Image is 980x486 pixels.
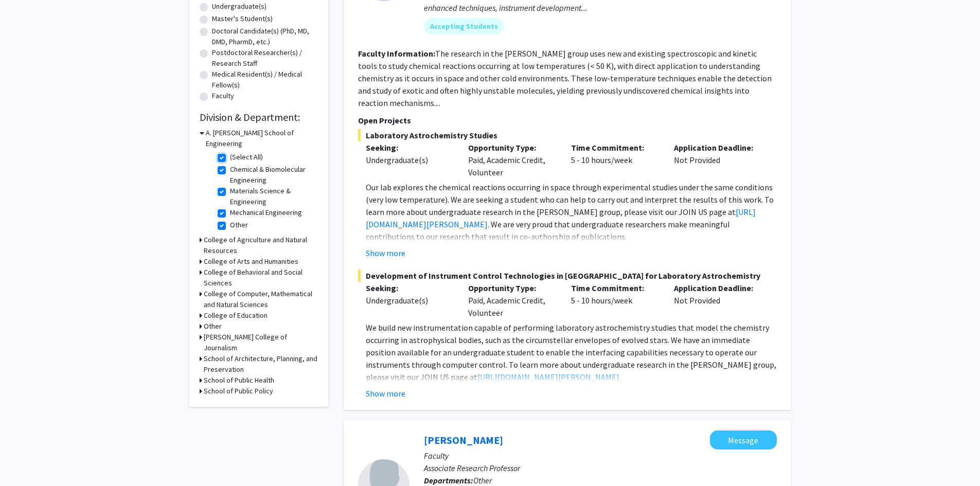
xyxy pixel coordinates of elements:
a: [URL][DOMAIN_NAME][PERSON_NAME] [477,372,619,382]
mat-chip: Accepting Students [424,18,504,34]
button: Message Dong Liang [710,430,777,449]
p: Our lab explores the chemical reactions occurring in space through experimental studies under the... [366,181,777,243]
span: Other [473,475,492,485]
h3: College of Education [204,310,268,321]
button: Show more [366,387,405,400]
a: [PERSON_NAME] [424,434,503,446]
h3: School of Public Policy [204,386,273,397]
p: Seeking: [366,282,453,294]
label: Medical Resident(s) / Medical Fellow(s) [212,69,318,91]
h3: College of Agriculture and Natural Resources [204,235,318,256]
h3: School of Architecture, Planning, and Preservation [204,353,318,375]
h3: [PERSON_NAME] College of Journalism [204,332,318,353]
span: Development of Instrument Control Technologies in [GEOGRAPHIC_DATA] for Laboratory Astrochemistry [358,269,777,282]
label: Postdoctoral Researcher(s) / Research Staff [212,47,318,69]
h3: College of Computer, Mathematical and Natural Sciences [204,289,318,310]
div: Paid, Academic Credit, Volunteer [460,141,563,178]
h3: A. [PERSON_NAME] School of Engineering [206,128,318,149]
div: 5 - 10 hours/week [563,282,666,319]
button: Show more [366,247,405,259]
label: Master's Student(s) [212,13,273,24]
h3: Other [204,321,222,332]
label: Doctoral Candidate(s) (PhD, MD, DMD, PharmD, etc.) [212,26,318,47]
iframe: Chat [8,440,44,478]
p: We build new instrumentation capable of performing laboratory astrochemistry studies that model t... [366,321,777,383]
h3: College of Behavioral and Social Sciences [204,267,318,289]
div: Paid, Academic Credit, Volunteer [460,282,563,319]
p: Open Projects [358,114,777,127]
p: Associate Research Professor [424,462,777,474]
p: Time Commitment: [571,282,658,294]
h3: School of Public Health [204,375,274,386]
b: Departments: [424,475,473,485]
b: Faculty Information: [358,48,435,59]
p: Faculty [424,449,777,462]
div: Not Provided [666,141,769,178]
p: Application Deadline: [674,141,761,154]
p: Opportunity Type: [468,141,556,154]
label: Mechanical Engineering [230,207,302,218]
fg-read-more: The research in the [PERSON_NAME] group uses new and existing spectroscopic and kinetic tools to ... [358,48,772,108]
div: Not Provided [666,282,769,319]
div: 5 - 10 hours/week [563,141,666,178]
label: Other [230,220,248,230]
div: Undergraduate(s) [366,294,453,307]
h2: Division & Department: [200,111,318,123]
h3: College of Arts and Humanities [204,256,298,267]
label: Undergraduate(s) [212,1,266,12]
label: Faculty [212,91,234,101]
span: Laboratory Astrochemistry Studies [358,129,777,141]
p: Opportunity Type: [468,282,556,294]
p: Seeking: [366,141,453,154]
label: (Select All) [230,152,263,163]
div: Undergraduate(s) [366,154,453,166]
label: Materials Science & Engineering [230,186,315,207]
p: Time Commitment: [571,141,658,154]
label: Chemical & Biomolecular Engineering [230,164,315,186]
p: Application Deadline: [674,282,761,294]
